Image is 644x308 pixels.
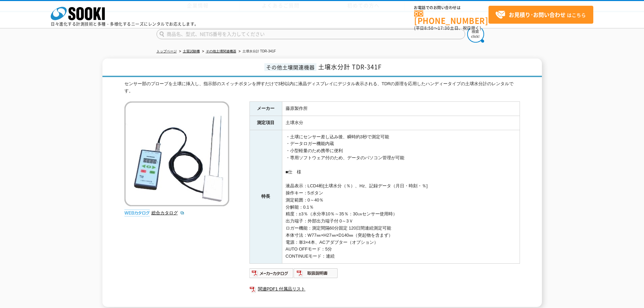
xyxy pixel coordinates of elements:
[414,25,481,31] span: (平日 ～ 土日、祝日除く)
[318,62,382,71] span: 土壌水分計 TDR-341F
[282,101,520,116] td: 藤原製作所
[438,25,450,31] span: 17:30
[124,210,150,216] img: webカタログ
[151,210,185,215] a: 総合カタログ
[157,49,177,53] a: トップページ
[249,130,282,263] th: 特長
[183,49,200,53] a: 土質試験機
[206,49,236,53] a: その他土壌関連機器
[424,25,434,31] span: 8:50
[249,272,294,277] a: メーカーカタログ
[237,48,276,55] li: 土壌水分計 TDR-341F
[414,6,488,10] span: お電話でのお問い合わせは
[495,10,586,20] span: はこちら
[264,63,316,71] span: その他土壌関連機器
[124,101,229,206] img: 土壌水分計 TDR-341F
[124,80,520,95] div: センサー部のプローブを土壌に挿入し、指示部のスイッチボタンを押すだけで3秒以内に液晶ディスプレイにデジタル表示される、TDRの原理を応用したハンディータイプの土壌水分計のレンタルです。
[249,101,282,116] th: メーカー
[294,272,338,277] a: 取扱説明書
[51,22,199,26] p: 日々進化する計測技術と多種・多様化するニーズにレンタルでお応えします。
[282,116,520,130] td: 土壌水分
[509,10,566,19] strong: お見積り･お問い合わせ
[249,116,282,130] th: 測定項目
[157,29,465,39] input: 商品名、型式、NETIS番号を入力してください
[488,6,593,24] a: お見積り･お問い合わせはこちら
[249,268,294,279] img: メーカーカタログ
[282,130,520,263] td: ・土壌にセンサー差し込み後、瞬時約3秒で測定可能 ・データロガー機能内蔵 ・小型軽量のため携帯に便利 ・専用ソフトウェア付のため、データのパソコン管理が可能 ■仕 様 液晶表示：LCD4桁[土壌...
[294,268,338,279] img: 取扱説明書
[249,285,520,293] a: 関連PDF1 付属品リスト
[467,26,484,43] img: btn_search.png
[414,10,488,24] a: [PHONE_NUMBER]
